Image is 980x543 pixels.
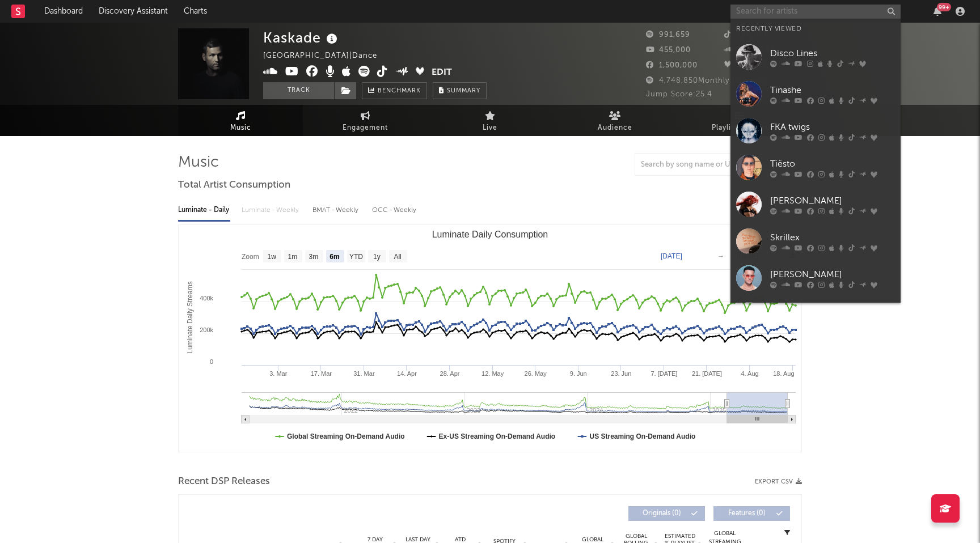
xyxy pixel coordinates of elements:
[628,506,705,521] button: Originals(0)
[552,105,677,136] a: Audience
[635,160,755,169] input: Search by song name or URL
[373,253,381,261] text: 1y
[730,112,901,149] a: FKA twigs
[730,39,901,75] a: Disco Lines
[178,105,303,136] a: Music
[741,370,758,377] text: 4. Aug
[730,149,901,186] a: Tiësto
[432,66,452,80] button: Edit
[311,370,332,377] text: 17. Mar
[611,370,631,377] text: 23. Jun
[343,121,388,135] span: Engagement
[309,253,319,261] text: 3m
[636,510,688,517] span: Originals ( 0 )
[730,260,901,296] a: [PERSON_NAME]
[372,201,417,220] div: OCC - Weekly
[242,253,259,261] text: Zoom
[178,475,270,489] span: Recent DSP Releases
[178,179,290,192] span: Total Artist Consumption
[200,295,213,302] text: 400k
[428,105,552,136] a: Live
[646,77,767,84] span: 4,748,850 Monthly Listeners
[598,121,632,135] span: Audience
[483,121,497,135] span: Live
[770,46,895,60] div: Disco Lines
[937,3,951,11] div: 99 +
[312,201,361,220] div: BMAT - Weekly
[263,49,390,63] div: [GEOGRAPHIC_DATA] | Dance
[394,253,401,261] text: All
[178,201,230,220] div: Luminate - Daily
[724,46,775,54] span: 1,494,147
[268,253,277,261] text: 1w
[646,46,691,54] span: 455,000
[210,358,213,365] text: 0
[186,281,194,353] text: Luminate Daily Streams
[730,296,901,333] a: [PERSON_NAME]
[447,88,480,94] span: Summary
[730,223,901,260] a: Skrillex
[730,186,901,223] a: [PERSON_NAME]
[770,157,895,171] div: Tiësto
[724,31,769,39] span: 188,000
[721,510,773,517] span: Features ( 0 )
[661,252,682,260] text: [DATE]
[755,478,802,485] button: Export CSV
[770,120,895,134] div: FKA twigs
[353,370,375,377] text: 31. Mar
[378,84,421,98] span: Benchmark
[481,370,504,377] text: 12. May
[287,432,405,440] text: Global Streaming On-Demand Audio
[730,75,901,112] a: Tinashe
[330,253,339,261] text: 6m
[646,31,690,39] span: 991,659
[200,326,213,333] text: 200k
[440,370,460,377] text: 28. Apr
[770,231,895,244] div: Skrillex
[589,432,695,440] text: US Streaming On-Demand Audio
[717,252,724,260] text: →
[525,370,547,377] text: 26. May
[179,225,801,452] svg: Luminate Daily Consumption
[269,370,288,377] text: 3. Mar
[288,253,298,261] text: 1m
[933,7,941,16] button: 99+
[439,432,556,440] text: Ex-US Streaming On-Demand Audio
[646,62,698,69] span: 1,500,000
[713,506,790,521] button: Features(0)
[677,105,802,136] a: Playlists/Charts
[712,121,768,135] span: Playlists/Charts
[646,91,712,98] span: Jump Score: 25.4
[303,105,428,136] a: Engagement
[736,22,895,36] div: Recently Viewed
[349,253,363,261] text: YTD
[362,82,427,99] a: Benchmark
[230,121,251,135] span: Music
[263,82,334,99] button: Track
[570,370,587,377] text: 9. Jun
[692,370,722,377] text: 21. [DATE]
[433,82,487,99] button: Summary
[770,83,895,97] div: Tinashe
[650,370,677,377] text: 7. [DATE]
[397,370,417,377] text: 14. Apr
[724,62,767,69] span: 168,021
[432,230,548,239] text: Luminate Daily Consumption
[770,268,895,281] div: [PERSON_NAME]
[730,5,901,19] input: Search for artists
[263,28,340,47] div: Kaskade
[773,370,794,377] text: 18. Aug
[770,194,895,207] div: [PERSON_NAME]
